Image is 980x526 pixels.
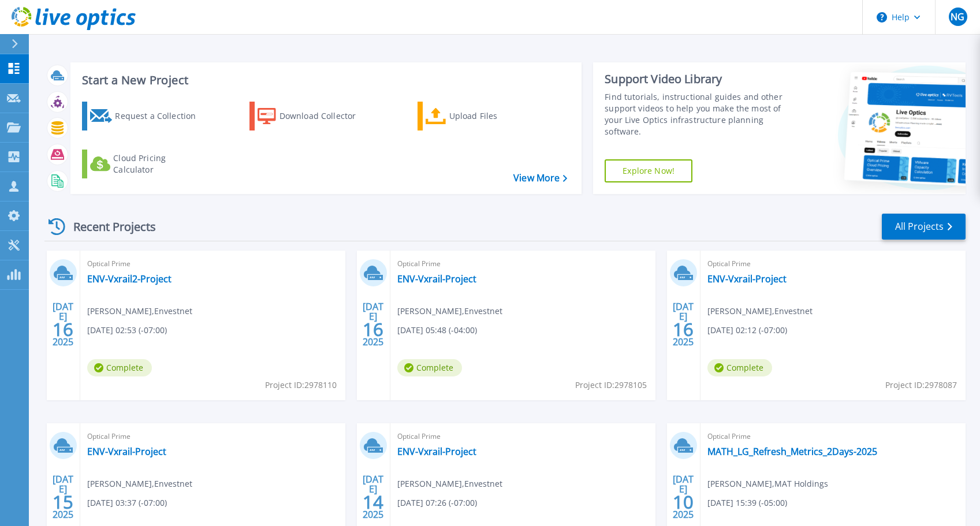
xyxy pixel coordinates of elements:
[362,476,384,518] div: [DATE] 2025
[449,105,542,128] div: Upload Files
[249,102,378,130] a: Download Collector
[397,359,462,376] span: Complete
[44,212,172,241] div: Recent Projects
[707,324,787,337] span: [DATE] 02:12 (-07:00)
[280,105,372,128] div: Download Collector
[87,305,192,318] span: [PERSON_NAME] , Envestnet
[707,359,772,376] span: Complete
[397,305,502,318] span: [PERSON_NAME] , Envestnet
[52,303,74,345] div: [DATE] 2025
[605,72,793,87] div: Support Video Library
[605,91,793,137] div: Find tutorials, instructional guides and other support videos to help you make the most of your L...
[397,258,649,270] span: Optical Prime
[87,359,152,376] span: Complete
[87,497,167,509] span: [DATE] 03:37 (-07:00)
[87,430,338,443] span: Optical Prime
[397,446,476,457] a: ENV-Vxrail-Project
[82,150,211,178] a: Cloud Pricing Calculator
[363,497,383,507] span: 14
[951,12,964,21] span: NG
[513,173,567,184] a: View More
[882,214,966,240] a: All Projects
[397,324,477,337] span: [DATE] 05:48 (-04:00)
[707,273,787,285] a: ENV-Vxrail-Project
[53,497,73,507] span: 15
[265,379,337,391] span: Project ID: 2978110
[82,74,567,87] h3: Start a New Project
[672,303,694,345] div: [DATE] 2025
[397,430,649,443] span: Optical Prime
[707,258,959,270] span: Optical Prime
[363,324,383,334] span: 16
[397,497,477,509] span: [DATE] 07:26 (-07:00)
[707,477,828,490] span: [PERSON_NAME] , MAT Holdings
[885,379,957,391] span: Project ID: 2978087
[52,476,74,518] div: [DATE] 2025
[87,273,172,285] a: ENV-Vxrail2-Project
[707,430,959,443] span: Optical Prime
[87,446,166,457] a: ENV-Vxrail-Project
[113,152,206,176] div: Cloud Pricing Calculator
[418,102,546,130] a: Upload Files
[362,303,384,345] div: [DATE] 2025
[673,324,694,334] span: 16
[673,497,694,507] span: 10
[605,159,692,182] a: Explore Now!
[575,379,647,391] span: Project ID: 2978105
[53,324,73,334] span: 16
[672,476,694,518] div: [DATE] 2025
[87,477,192,490] span: [PERSON_NAME] , Envestnet
[707,446,877,457] a: MATH_LG_Refresh_Metrics_2Days-2025
[87,258,338,270] span: Optical Prime
[87,324,167,337] span: [DATE] 02:53 (-07:00)
[115,105,207,128] div: Request a Collection
[82,102,211,130] a: Request a Collection
[707,305,813,318] span: [PERSON_NAME] , Envestnet
[397,477,502,490] span: [PERSON_NAME] , Envestnet
[397,273,476,285] a: ENV-Vxrail-Project
[707,497,787,509] span: [DATE] 15:39 (-05:00)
